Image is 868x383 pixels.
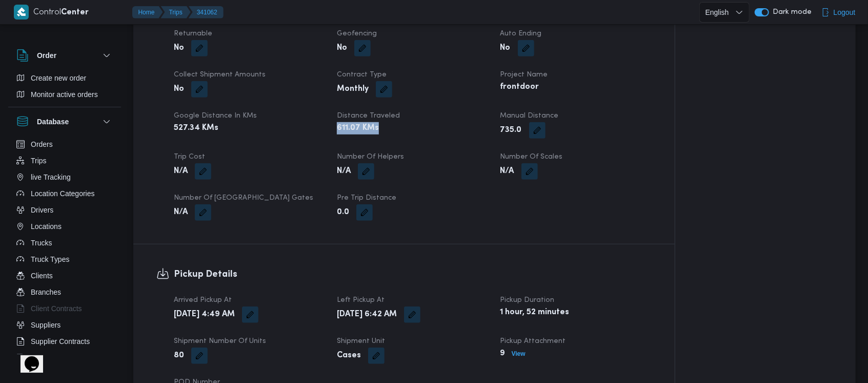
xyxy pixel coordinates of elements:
[817,2,860,23] button: Logout
[161,6,191,18] button: Trips
[31,171,71,183] span: live Tracking
[337,309,397,321] b: [DATE] 6:42 AM
[31,138,53,150] span: Orders
[337,154,404,160] span: Number of Helpers
[500,124,522,137] b: 735.0
[8,136,121,358] div: Database
[31,204,53,216] span: Drivers
[174,30,212,37] span: Returnable
[174,350,184,362] b: 80
[834,6,856,18] span: Logout
[337,112,400,119] span: Distance Traveled
[500,165,514,178] b: N/A
[12,202,117,218] button: Drivers
[12,284,117,300] button: Branches
[337,122,379,135] b: 611.07 KMs
[337,42,347,54] b: No
[12,251,117,267] button: Truck Types
[12,235,117,251] button: Trucks
[31,335,90,348] span: Supplier Contracts
[12,185,117,202] button: Location Categories
[500,42,511,54] b: No
[31,72,86,84] span: Create new order
[132,6,163,18] button: Home
[174,297,232,303] span: Arrived Pickup At
[31,237,52,249] span: Trucks
[12,218,117,235] button: Locations
[189,6,224,18] button: 341062
[8,70,121,107] div: Order
[14,5,29,20] img: X8yXhbKr1z7QwAAAABJRU5ErkJggg==
[337,165,351,178] b: N/A
[337,83,369,95] b: Monthly
[174,83,184,95] b: No
[10,342,43,373] iframe: chat widget
[12,300,117,317] button: Client Contracts
[500,338,566,344] span: Pickup Attachment
[31,270,53,282] span: Clients
[337,71,387,78] span: Contract Type
[31,253,69,265] span: Truck Types
[500,297,555,303] span: Pickup Duration
[12,317,117,333] button: Suppliers
[12,169,117,185] button: live Tracking
[31,155,47,167] span: Trips
[337,338,385,344] span: Shipment Unit
[174,122,218,135] b: 527.34 KMs
[12,350,117,366] button: Devices
[12,86,117,103] button: Monitor active orders
[31,319,60,331] span: Suppliers
[174,267,652,281] h3: Pickup Details
[12,70,117,86] button: Create new order
[500,307,570,319] b: 1 hour, 52 minutes
[37,116,69,128] h3: Database
[508,348,530,360] button: View
[500,154,563,160] span: Number of Scales
[174,42,184,54] b: No
[16,116,113,128] button: Database
[769,8,812,16] span: Dark mode
[337,195,396,201] span: Pre Trip Distance
[31,352,56,364] span: Devices
[174,206,188,219] b: N/A
[337,206,349,219] b: 0.0
[500,81,539,93] b: frontdoor
[12,333,117,350] button: Supplier Contracts
[174,112,257,119] span: Google distance in KMs
[12,152,117,169] button: Trips
[62,9,89,16] b: Center
[31,286,61,298] span: Branches
[174,71,266,78] span: Collect Shipment Amounts
[31,187,95,200] span: Location Categories
[500,112,559,119] span: Manual Distance
[16,49,113,62] button: Order
[500,71,548,78] span: Project Name
[500,30,542,37] span: Auto Ending
[337,350,361,362] b: Cases
[500,348,506,360] b: 9
[12,267,117,284] button: Clients
[37,49,56,62] h3: Order
[174,165,188,178] b: N/A
[174,309,235,321] b: [DATE] 4:49 AM
[31,88,98,101] span: Monitor active orders
[12,136,117,152] button: Orders
[512,350,526,357] b: View
[174,195,313,201] span: Number of [GEOGRAPHIC_DATA] Gates
[174,338,266,344] span: Shipment Number of Units
[337,297,385,303] span: Left Pickup At
[174,154,205,160] span: Trip Cost
[337,30,377,37] span: Geofencing
[31,302,82,315] span: Client Contracts
[31,220,62,233] span: Locations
